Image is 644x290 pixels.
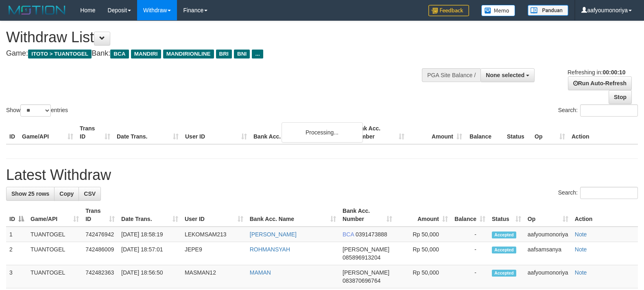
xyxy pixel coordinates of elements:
span: [PERSON_NAME] [343,269,389,276]
span: Copy 085896913204 to clipboard [343,254,380,261]
span: MANDIRIONLINE [163,50,214,58]
td: Rp 50,000 [395,265,451,288]
span: Copy [59,190,74,197]
a: Copy [54,187,79,201]
td: 2 [6,242,27,265]
select: Showentries [20,104,51,117]
td: aafsamsanya [524,242,572,265]
img: MOTION_logo.png [6,4,68,16]
button: None selected [480,68,535,82]
span: BCA [343,231,354,238]
span: BNI [234,50,250,58]
th: Date Trans. [114,121,182,144]
td: TUANTOGEL [27,242,82,265]
th: ID [6,121,19,144]
td: - [451,227,489,242]
span: ITOTO > TUANTOGEL [28,50,92,58]
strong: 00:00:10 [603,69,625,76]
span: Refreshing in: [568,69,625,76]
th: Amount: activate to sort column ascending [395,203,451,227]
a: Show 25 rows [6,187,55,201]
th: Game/API: activate to sort column ascending [27,203,82,227]
div: Processing... [282,122,363,143]
label: Search: [558,104,638,117]
a: Run Auto-Refresh [568,76,632,90]
th: Op [531,121,568,144]
span: CSV [84,190,96,197]
th: Trans ID [76,121,114,144]
td: 3 [6,265,27,288]
span: None selected [486,72,524,78]
span: BRI [216,50,232,58]
td: JEPE9 [181,242,247,265]
span: Copy 083870696764 to clipboard [343,277,380,284]
td: LEKOMSAM213 [181,227,247,242]
th: Bank Acc. Number [350,121,408,144]
th: Action [568,121,638,144]
label: Show entries [6,104,68,117]
td: MASMAN12 [181,265,247,288]
td: aafyoumonoriya [524,227,572,242]
a: [PERSON_NAME] [250,231,297,238]
th: Status: activate to sort column ascending [489,203,524,227]
a: Stop [609,90,632,104]
a: Note [575,246,587,253]
th: Status [504,121,531,144]
th: Op: activate to sort column ascending [524,203,572,227]
img: Feedback.jpg [428,5,469,16]
a: CSV [79,187,101,201]
label: Search: [558,187,638,199]
span: BCA [110,50,129,58]
th: Balance [465,121,504,144]
td: TUANTOGEL [27,265,82,288]
td: [DATE] 18:56:50 [118,265,181,288]
th: Bank Acc. Name: activate to sort column ascending [247,203,339,227]
span: Show 25 rows [11,190,49,197]
th: Amount [408,121,465,144]
th: Balance: activate to sort column ascending [451,203,489,227]
a: ROHMANSYAH [250,246,290,253]
td: 1 [6,227,27,242]
th: Action [572,203,638,227]
th: Game/API [19,121,76,144]
a: MAMAN [250,269,271,276]
td: - [451,242,489,265]
th: User ID [182,121,250,144]
span: Copy 0391473888 to clipboard [356,231,387,238]
span: [PERSON_NAME] [343,246,389,253]
td: Rp 50,000 [395,242,451,265]
input: Search: [580,104,638,117]
th: User ID: activate to sort column ascending [181,203,247,227]
th: Trans ID: activate to sort column ascending [82,203,118,227]
td: TUANTOGEL [27,227,82,242]
span: Accepted [492,232,516,238]
td: [DATE] 18:57:01 [118,242,181,265]
td: 742476942 [82,227,118,242]
span: Accepted [492,270,516,277]
td: Rp 50,000 [395,227,451,242]
span: ... [252,50,263,58]
h1: Latest Withdraw [6,167,638,183]
td: 742482363 [82,265,118,288]
td: [DATE] 18:58:19 [118,227,181,242]
td: aafyoumonoriya [524,265,572,288]
div: PGA Site Balance / [422,68,480,82]
th: Bank Acc. Name [250,121,350,144]
img: Button%20Memo.svg [481,5,515,16]
th: Date Trans.: activate to sort column ascending [118,203,181,227]
img: panduan.png [528,5,568,16]
td: 742486009 [82,242,118,265]
td: - [451,265,489,288]
a: Note [575,269,587,276]
h4: Game: Bank: [6,50,421,58]
input: Search: [580,187,638,199]
th: Bank Acc. Number: activate to sort column ascending [339,203,395,227]
span: MANDIRI [131,50,161,58]
th: ID: activate to sort column descending [6,203,27,227]
a: Note [575,231,587,238]
span: Accepted [492,247,516,253]
h1: Withdraw List [6,29,421,45]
